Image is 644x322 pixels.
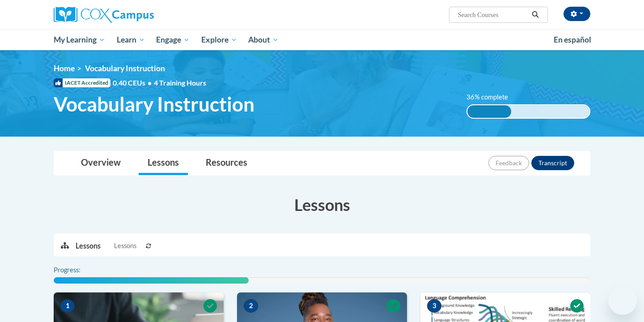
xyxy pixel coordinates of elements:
a: En español [548,30,597,49]
label: 36% complete [466,92,518,102]
span: Explore [201,34,237,45]
span: • [148,78,152,87]
a: Lessons [139,151,188,175]
button: Feedback [488,156,529,170]
span: About [248,34,279,45]
a: Engage [150,30,195,50]
input: Search Courses [457,9,529,20]
a: Home [54,64,75,73]
p: Lessons [76,241,101,251]
a: Overview [72,151,130,175]
span: 0.40 CEUs [113,78,154,88]
button: Account Settings [563,7,590,21]
a: Resources [197,151,256,175]
a: Explore [195,30,243,50]
span: 2 [244,299,258,313]
span: En español [554,35,591,44]
label: Progress: [54,265,105,275]
span: IACET Accredited [54,78,110,87]
button: Transcript [531,156,574,170]
h3: Lessons [54,193,590,216]
div: Main menu [40,30,604,50]
a: About [243,30,285,50]
a: Cox Campus [54,7,224,23]
span: Lessons [114,241,136,251]
a: Learn [111,30,151,50]
a: My Learning [48,30,111,50]
span: 4 Training Hours [154,78,206,87]
span: Learn [117,34,145,45]
div: 36% complete [467,105,511,118]
span: Engage [156,34,190,45]
iframe: Button to launch messaging window [608,286,637,315]
button: Search [529,9,542,20]
span: Vocabulary Instruction [54,92,254,116]
span: My Learning [54,34,105,45]
span: Vocabulary Instruction [85,64,165,73]
span: 1 [60,299,75,313]
span: 3 [427,299,441,313]
img: Cox Campus [54,7,154,23]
